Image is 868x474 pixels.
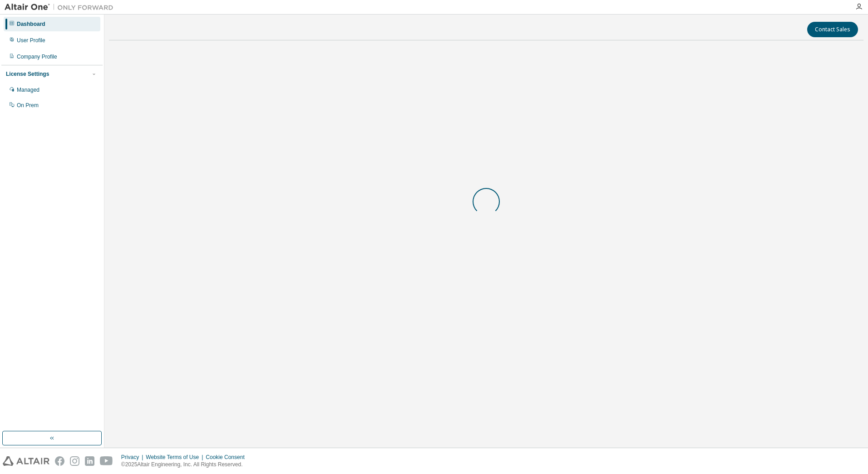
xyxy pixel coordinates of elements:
div: Website Terms of Use [146,454,206,461]
div: On Prem [17,102,39,109]
div: Managed [17,86,39,94]
div: Cookie Consent [206,454,250,461]
p: © 2025 Altair Engineering, Inc. All Rights Reserved. [121,461,250,469]
img: facebook.svg [55,456,64,466]
div: Privacy [121,454,146,461]
img: Altair One [5,3,118,12]
img: linkedin.svg [85,456,94,466]
div: Dashboard [17,20,45,28]
img: altair_logo.svg [3,456,49,466]
img: youtube.svg [100,456,113,466]
img: instagram.svg [70,456,79,466]
div: User Profile [17,37,45,44]
div: Company Profile [17,53,57,60]
button: Contact Sales [807,22,858,37]
div: License Settings [6,70,49,78]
